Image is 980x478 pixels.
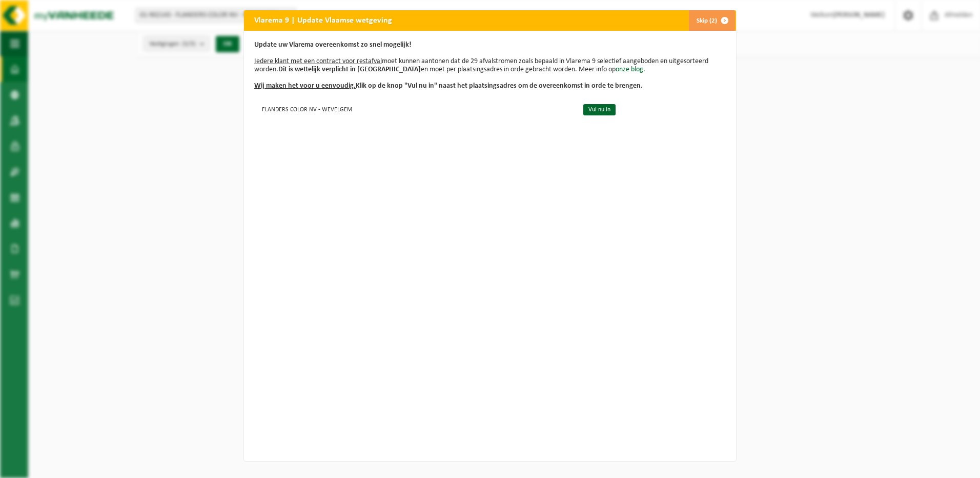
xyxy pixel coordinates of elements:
[254,82,356,90] u: Wij maken het voor u eenvoudig.
[688,10,735,31] button: Skip (2)
[278,66,421,73] b: Dit is wettelijk verplicht in [GEOGRAPHIC_DATA]
[244,10,402,30] h2: Vlarema 9 | Update Vlaamse wetgeving
[254,101,575,117] td: FLANDERS COLOR NV - WEVELGEM
[254,57,382,65] u: Iedere klant met een contract voor restafval
[254,41,412,49] b: Update uw Vlarema overeenkomst zo snel mogelijk!
[254,82,643,90] b: Klik op de knop "Vul nu in" naast het plaatsingsadres om de overeenkomst in orde te brengen.
[616,66,645,73] a: onze blog.
[254,41,726,90] p: moet kunnen aantonen dat de 29 afvalstromen zoals bepaald in Vlarema 9 selectief aangeboden en ui...
[583,104,616,115] a: Vul nu in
